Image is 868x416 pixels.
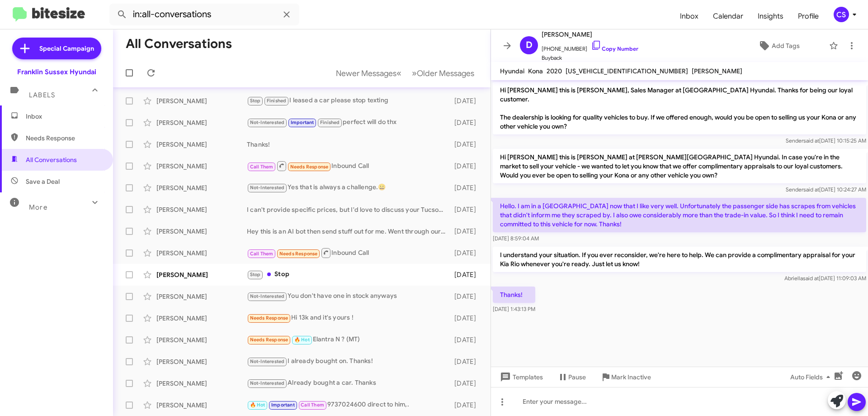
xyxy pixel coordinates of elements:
[156,401,247,410] div: [PERSON_NAME]
[126,37,232,51] h1: All Conversations
[491,369,550,385] button: Templates
[29,203,47,211] span: More
[593,369,658,385] button: Mark Inactive
[294,337,310,343] span: 🔥 Hot
[706,3,750,29] a: Calendar
[500,67,524,75] span: Hyundai
[493,306,535,312] span: [DATE] 1:43:13 PM
[772,38,800,54] span: Add Tags
[330,64,407,82] button: Previous
[247,140,450,149] div: Thanks!
[542,40,638,53] span: [PHONE_NUMBER]
[450,96,483,105] div: [DATE]
[247,400,450,410] div: 9737024600 direct to him,.
[542,53,638,62] span: Buyback
[250,164,274,170] span: Call Them
[803,137,819,144] span: said at
[450,292,483,301] div: [DATE]
[247,378,450,388] div: Already bought a car. Thanks
[786,137,866,144] span: Sender [DATE] 10:15:25 AM
[396,67,401,79] span: «
[250,315,288,321] span: Needs Response
[450,118,483,127] div: [DATE]
[450,379,483,388] div: [DATE]
[247,269,450,280] div: Stop
[417,68,474,78] span: Older Messages
[156,162,247,171] div: [PERSON_NAME]
[247,356,450,367] div: I already bought on. Thanks!
[791,3,826,29] a: Profile
[247,160,450,172] div: Inbound Call
[498,369,543,385] span: Templates
[786,186,866,193] span: Sender [DATE] 10:24:27 AM
[156,118,247,127] div: [PERSON_NAME]
[547,67,562,75] span: 2020
[250,337,288,343] span: Needs Response
[250,98,261,104] span: Stop
[39,44,94,53] span: Special Campaign
[247,335,450,345] div: Elantra N ? (MT)
[450,357,483,366] div: [DATE]
[412,67,417,79] span: »
[493,247,866,272] p: I understand your situation. If you ever reconsider, we're here to help. We can provide a complim...
[803,275,819,282] span: said at
[250,272,261,277] span: Stop
[247,227,450,236] div: Hey this is an AI bot then send stuff out for me. Went through our whole inventory we got nothing...
[250,251,274,257] span: Call Them
[783,369,841,385] button: Auto Fields
[528,67,543,75] span: Kona
[156,183,247,192] div: [PERSON_NAME]
[692,67,742,75] span: [PERSON_NAME]
[450,183,483,192] div: [DATE]
[673,3,706,29] a: Inbox
[26,134,103,143] span: Needs Response
[826,7,858,22] button: CS
[156,357,247,366] div: [PERSON_NAME]
[450,140,483,149] div: [DATE]
[156,96,247,105] div: [PERSON_NAME]
[156,270,247,279] div: [PERSON_NAME]
[566,67,688,75] span: [US_VEHICLE_IDENTIFICATION_NUMBER]
[247,182,450,193] div: Yes that is always a challenge.😀
[291,120,314,125] span: Important
[493,82,866,134] p: Hi [PERSON_NAME] this is [PERSON_NAME], Sales Manager at [GEOGRAPHIC_DATA] Hyundai. Thanks for be...
[542,29,638,40] span: [PERSON_NAME]
[790,369,834,385] span: Auto Fields
[320,120,340,125] span: Finished
[526,38,533,53] span: D
[250,293,285,299] span: Not-Interested
[156,205,247,214] div: [PERSON_NAME]
[156,140,247,149] div: [PERSON_NAME]
[493,198,866,232] p: Hello. I am in a [GEOGRAPHIC_DATA] now that I like very well. Unfortunately the passenger side ha...
[493,235,539,242] span: [DATE] 8:59:04 AM
[250,120,285,125] span: Not-Interested
[450,335,483,344] div: [DATE]
[279,251,318,257] span: Needs Response
[331,64,480,82] nav: Page navigation example
[26,155,77,164] span: All Conversations
[336,68,396,78] span: Newer Messages
[250,185,285,191] span: Not-Interested
[250,380,285,386] span: Not-Interested
[156,249,247,258] div: [PERSON_NAME]
[450,270,483,279] div: [DATE]
[26,177,60,186] span: Save a Deal
[12,38,101,59] a: Special Campaign
[450,401,483,410] div: [DATE]
[568,369,586,385] span: Pause
[109,4,299,25] input: Search
[450,162,483,171] div: [DATE]
[803,186,819,193] span: said at
[247,96,450,106] div: I leased a car please stop texting
[493,149,866,183] p: Hi [PERSON_NAME] this is [PERSON_NAME] at [PERSON_NAME][GEOGRAPHIC_DATA] Hyundai. In case you're ...
[301,402,324,408] span: Call Them
[290,164,329,170] span: Needs Response
[450,227,483,236] div: [DATE]
[750,3,791,29] a: Insights
[156,227,247,236] div: [PERSON_NAME]
[247,291,450,301] div: You don't have one in stock anyways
